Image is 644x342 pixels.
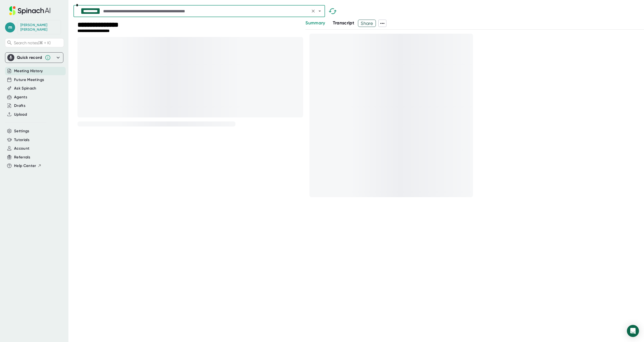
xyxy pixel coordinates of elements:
[14,163,42,169] button: Help Center
[7,53,61,63] div: Quick record
[14,40,51,45] span: Search notes (⌘ + K)
[14,94,27,100] button: Agents
[305,20,325,26] span: Summary
[14,103,25,109] button: Drafts
[310,8,317,15] button: Clear
[5,22,15,32] span: m
[14,154,30,160] button: Referrals
[14,85,36,91] button: Ask Spinach
[14,128,29,134] button: Settings
[14,146,29,151] button: Account
[14,112,27,117] button: Upload
[14,68,43,74] button: Meeting History
[627,325,639,337] div: Open Intercom Messenger
[14,77,44,83] button: Future Meetings
[333,20,354,26] button: Transcript
[14,163,36,169] span: Help Center
[333,20,354,26] span: Transcript
[17,55,42,60] div: Quick record
[316,8,323,15] button: Open
[20,23,58,32] div: Michael Paul
[14,137,29,143] button: Tutorials
[305,20,325,26] button: Summary
[358,20,376,27] button: Share
[358,19,376,28] span: Share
